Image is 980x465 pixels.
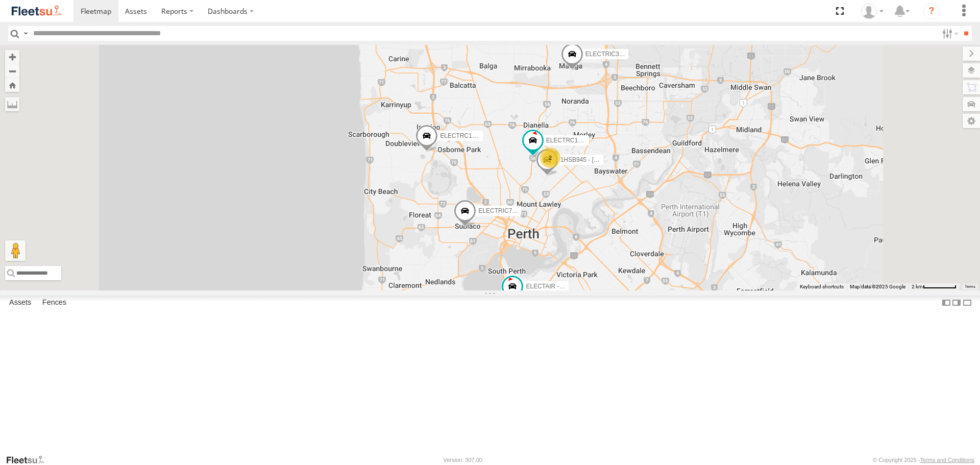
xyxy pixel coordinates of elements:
label: Measure [5,97,19,111]
i: ? [923,3,940,19]
button: Keyboard shortcuts [800,283,844,290]
span: ELECTRIC3 - [PERSON_NAME] [585,51,675,58]
div: © Copyright 2025 - [873,457,974,463]
a: Visit our Website [6,455,53,465]
span: 1HSB945 - [PERSON_NAME] [560,156,643,163]
label: Fences [37,296,71,310]
label: Map Settings [963,114,980,128]
span: ELECTAIR - Riaan [526,283,577,290]
label: Search Query [21,26,30,41]
label: Dock Summary Table to the Left [941,296,951,310]
label: Search Filter Options [938,26,960,41]
span: Map data ©2025 Google [850,284,905,289]
label: Assets [4,296,36,310]
a: Terms (opens in new tab) [965,284,975,288]
div: 2 [540,148,560,168]
div: Wayne Betts [857,4,887,19]
label: Dock Summary Table to the Right [951,296,962,310]
div: Version: 307.00 [444,457,482,463]
button: Drag Pegman onto the map to open Street View [5,240,26,261]
a: Terms and Conditions [920,457,974,463]
span: 2 km [912,284,923,289]
label: Hide Summary Table [962,296,972,310]
span: ELECTRC16 - [PERSON_NAME] [546,137,638,144]
button: Zoom out [5,64,19,78]
button: Zoom in [5,50,19,64]
span: ELECTRIC7 - [PERSON_NAME] [478,208,568,215]
button: Zoom Home [5,78,19,92]
button: Map Scale: 2 km per 62 pixels [909,283,960,290]
span: ELECTRC18 - Gav [440,133,492,140]
img: fleetsu-logo-horizontal.svg [10,4,63,18]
